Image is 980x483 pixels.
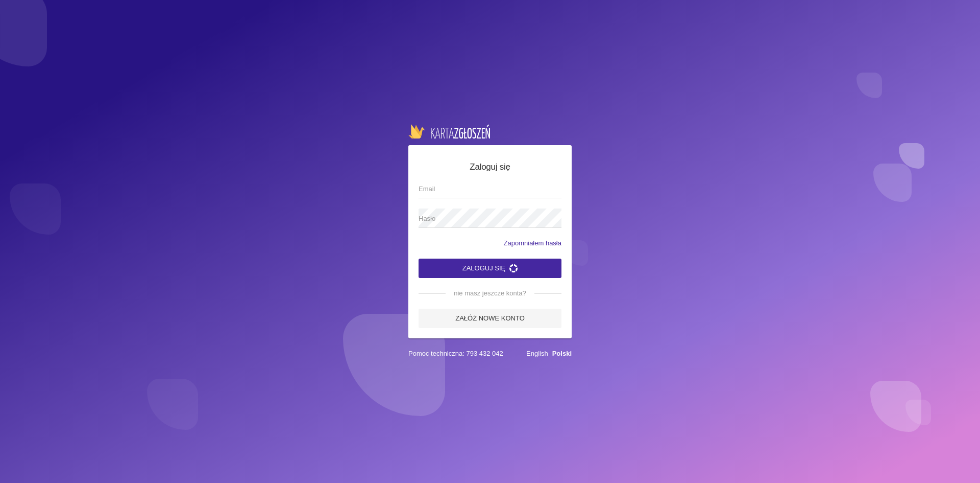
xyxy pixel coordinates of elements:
a: Polski [552,350,572,357]
a: Załóż nowe konto [419,309,561,328]
button: Zaloguj się [419,259,561,278]
span: Hasło [419,214,551,224]
a: Zapomniałem hasła [504,238,561,248]
input: Hasło [419,209,561,228]
img: logo-karta.png [408,124,490,139]
a: English [526,350,548,357]
span: Email [419,184,551,194]
span: nie masz jeszcze konta? [446,288,534,298]
h5: Zaloguj się [419,160,561,174]
input: Email [419,179,561,198]
span: Pomoc techniczna: 793 432 042 [408,349,503,359]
